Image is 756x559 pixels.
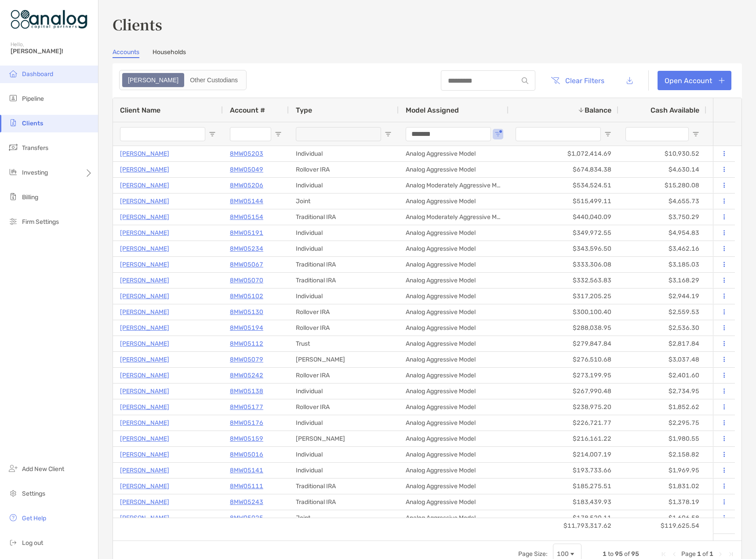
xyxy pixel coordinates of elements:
a: [PERSON_NAME] [120,275,169,286]
div: $1,831.02 [618,479,706,494]
div: $119,625.54 [618,518,706,533]
div: 100 [557,550,569,558]
span: 95 [631,550,639,558]
div: $440,040.09 [509,209,618,225]
div: Analog Aggressive Model [399,479,509,494]
a: [PERSON_NAME] [120,243,169,254]
p: 8MW05234 [230,243,263,254]
div: $1,072,414.69 [509,146,618,161]
div: Individual [289,225,399,241]
div: $3,168.29 [618,273,706,288]
a: 8MW05159 [230,433,263,444]
div: Rollover IRA [289,399,399,415]
a: [PERSON_NAME] [120,481,169,492]
div: Individual [289,384,399,399]
div: $279,847.84 [509,336,618,351]
p: 8MW05194 [230,322,263,333]
p: 8MW05206 [230,180,263,191]
div: [PERSON_NAME] [289,431,399,446]
a: 8MW05111 [230,481,263,492]
img: dashboard icon [8,68,18,79]
div: Analog Aggressive Model [399,146,509,161]
div: $183,439.93 [509,494,618,510]
div: $273,199.95 [509,368,618,383]
p: [PERSON_NAME] [120,417,169,428]
p: [PERSON_NAME] [120,164,169,175]
p: [PERSON_NAME] [120,196,169,207]
span: Investing [22,169,48,176]
a: 8MW05242 [230,370,263,381]
div: Individual [289,146,399,161]
span: of [624,550,630,558]
p: 8MW05016 [230,449,263,460]
span: Transfers [22,144,48,152]
button: Open Filter Menu [275,131,282,138]
div: Rollover IRA [289,304,399,320]
a: 8MW05025 [230,512,263,523]
div: $2,559.53 [618,304,706,320]
div: $2,295.75 [618,415,706,431]
p: 8MW05243 [230,497,263,508]
button: Open Filter Menu [692,131,699,138]
p: 8MW05070 [230,275,263,286]
div: $238,975.20 [509,399,618,415]
a: 8MW05177 [230,402,263,413]
a: [PERSON_NAME] [120,307,169,318]
span: [PERSON_NAME]! [11,47,93,55]
div: Individual [289,415,399,431]
span: Add New Client [22,465,64,473]
div: Analog Aggressive Model [399,463,509,478]
span: Dashboard [22,70,53,78]
button: Open Filter Menu [209,131,216,138]
p: [PERSON_NAME] [120,259,169,270]
a: 8MW05112 [230,338,263,349]
div: Analog Aggressive Model [399,415,509,431]
input: Model Assigned Filter Input [406,127,491,141]
div: $4,630.14 [618,162,706,177]
input: Cash Available Filter Input [625,127,689,141]
p: [PERSON_NAME] [120,370,169,381]
div: $317,205.25 [509,289,618,304]
div: Analog Aggressive Model [399,273,509,288]
a: 8MW05067 [230,259,263,270]
div: $3,185.03 [618,257,706,272]
span: 1 [709,550,713,558]
div: Analog Aggressive Model [399,162,509,177]
a: [PERSON_NAME] [120,465,169,476]
div: $333,306.08 [509,257,618,272]
img: Zoe Logo [11,4,87,35]
div: $2,401.60 [618,368,706,383]
div: Trust [289,336,399,351]
div: $3,462.16 [618,241,706,256]
button: Open Filter Menu [494,131,502,138]
div: $2,944.19 [618,289,706,304]
div: $300,100.40 [509,304,618,320]
div: Traditional IRA [289,257,399,272]
div: Individual [289,447,399,462]
span: 1 [603,550,607,558]
p: [PERSON_NAME] [120,212,169,223]
img: logout icon [8,537,18,548]
span: Firm Settings [22,218,59,226]
div: $1,969.95 [618,463,706,478]
a: 8MW05154 [230,212,263,223]
div: Analog Aggressive Model [399,399,509,415]
div: Zoe [123,74,183,86]
div: $226,721.77 [509,415,618,431]
a: [PERSON_NAME] [120,449,169,460]
span: Get Help [22,515,46,522]
div: $193,733.66 [509,463,618,478]
a: [PERSON_NAME] [120,497,169,508]
button: Open Filter Menu [604,131,611,138]
div: Joint [289,194,399,209]
p: [PERSON_NAME] [120,386,169,397]
div: segmented control [119,70,247,90]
